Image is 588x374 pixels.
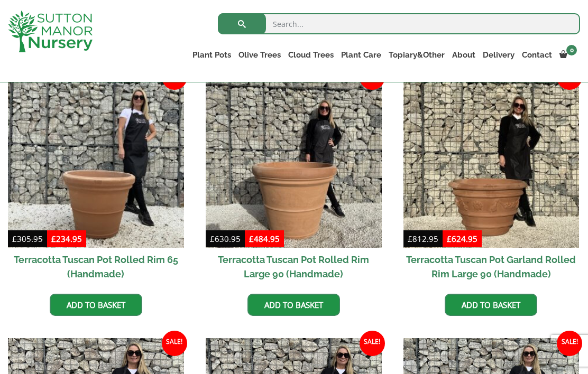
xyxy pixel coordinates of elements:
[206,72,382,286] a: Sale! Terracotta Tuscan Pot Rolled Rim Large 90 (Handmade)
[189,48,235,62] a: Plant Pots
[12,233,17,244] span: £
[447,233,477,244] bdi: 624.95
[247,294,340,316] a: Add to basket: “Terracotta Tuscan Pot Rolled Rim Large 90 (Handmade)”
[337,48,385,62] a: Plant Care
[12,233,43,244] bdi: 305.95
[556,48,580,62] a: 0
[448,48,479,62] a: About
[360,331,385,356] span: Sale!
[8,72,184,248] img: Terracotta Tuscan Pot Rolled Rim 65 (Handmade)
[385,48,448,62] a: Topiary&Other
[50,294,142,316] a: Add to basket: “Terracotta Tuscan Pot Rolled Rim 65 (Handmade)”
[218,13,580,34] input: Search...
[479,48,518,62] a: Delivery
[566,45,577,55] span: 0
[557,331,582,356] span: Sale!
[408,233,412,244] span: £
[249,233,280,244] bdi: 484.95
[518,48,556,62] a: Contact
[210,233,241,244] bdi: 630.95
[403,248,580,286] h2: Terracotta Tuscan Pot Garland Rolled Rim Large 90 (Handmade)
[403,72,580,286] a: Sale! Terracotta Tuscan Pot Garland Rolled Rim Large 90 (Handmade)
[284,48,337,62] a: Cloud Trees
[51,233,56,244] span: £
[210,233,215,244] span: £
[8,248,184,286] h2: Terracotta Tuscan Pot Rolled Rim 65 (Handmade)
[206,72,382,248] img: Terracotta Tuscan Pot Rolled Rim Large 90 (Handmade)
[235,48,284,62] a: Olive Trees
[249,233,254,244] span: £
[206,248,382,286] h2: Terracotta Tuscan Pot Rolled Rim Large 90 (Handmade)
[51,233,82,244] bdi: 234.95
[447,233,452,244] span: £
[162,331,187,356] span: Sale!
[408,233,438,244] bdi: 812.95
[403,72,580,248] img: Terracotta Tuscan Pot Garland Rolled Rim Large 90 (Handmade)
[445,294,537,316] a: Add to basket: “Terracotta Tuscan Pot Garland Rolled Rim Large 90 (Handmade)”
[8,11,93,52] img: logo
[8,72,184,286] a: Sale! Terracotta Tuscan Pot Rolled Rim 65 (Handmade)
